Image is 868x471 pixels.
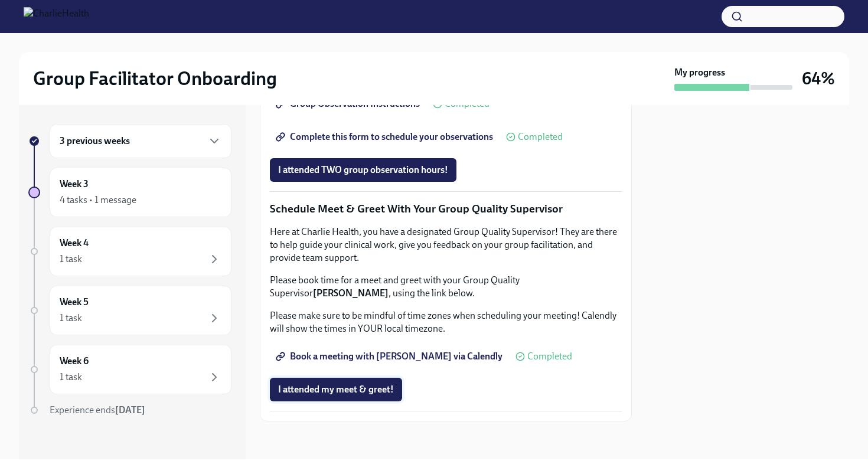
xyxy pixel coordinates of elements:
[270,378,402,401] button: I attended my meet & greet!
[60,194,136,207] div: 4 tasks • 1 message
[270,125,501,149] a: Complete this form to schedule your observations
[33,67,277,90] h2: Group Facilitator Onboarding
[28,286,231,335] a: Week 51 task
[674,66,725,79] strong: My progress
[518,132,563,142] span: Completed
[60,371,82,384] div: 1 task
[60,312,82,325] div: 1 task
[278,384,394,395] span: I attended my meet & greet!
[50,124,231,158] div: 3 previous weeks
[24,7,89,26] img: CharlieHealth
[60,253,82,266] div: 1 task
[270,274,622,300] p: Please book time for a meet and greet with your Group Quality Supervisor , using the link below.
[270,201,622,217] p: Schedule Meet & Greet With Your Group Quality Supervisor
[28,227,231,276] a: Week 41 task
[270,225,622,264] p: Here at Charlie Health, you have a designated Group Quality Supervisor! They are there to help gu...
[60,296,89,309] h6: Week 5
[278,164,448,176] span: I attended TWO group observation hours!
[115,404,145,416] strong: [DATE]
[270,345,511,368] a: Book a meeting with [PERSON_NAME] via Calendly
[278,351,502,362] span: Book a meeting with [PERSON_NAME] via Calendly
[527,352,572,361] span: Completed
[60,135,130,148] h6: 3 previous weeks
[313,287,389,299] strong: [PERSON_NAME]
[278,131,493,143] span: Complete this form to schedule your observations
[60,178,89,191] h6: Week 3
[802,68,835,89] h3: 64%
[60,355,89,368] h6: Week 6
[28,345,231,394] a: Week 61 task
[445,99,490,109] span: Completed
[28,168,231,217] a: Week 34 tasks • 1 message
[60,237,89,250] h6: Week 4
[270,158,456,182] button: I attended TWO group observation hours!
[50,404,145,416] span: Experience ends
[270,309,622,335] p: Please make sure to be mindful of time zones when scheduling your meeting! Calendly will show the...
